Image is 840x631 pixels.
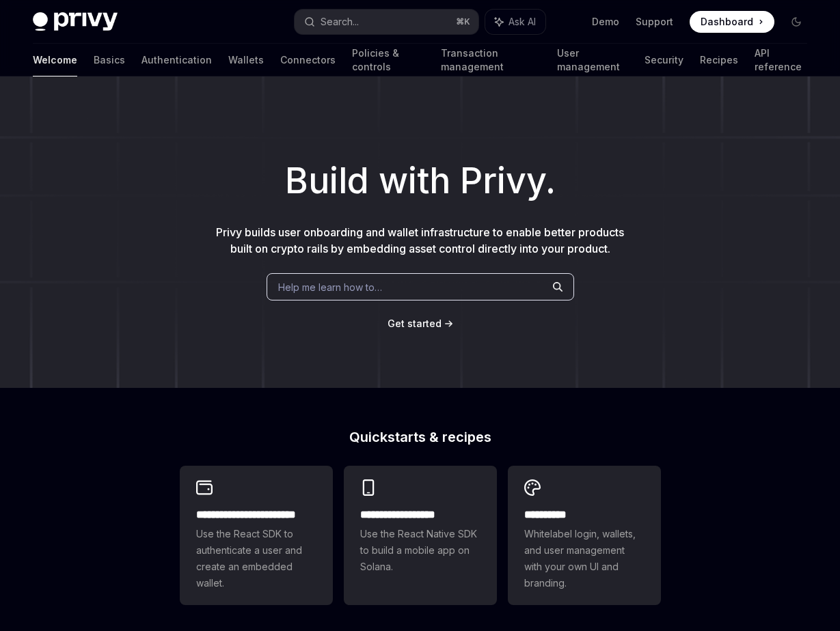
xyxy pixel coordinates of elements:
[228,44,264,76] a: Wallets
[701,15,753,29] span: Dashboard
[33,12,118,31] img: dark logo
[196,526,316,591] span: Use the React SDK to authenticate a user and create an embedded wallet.
[700,44,738,76] a: Recipes
[278,280,382,294] span: Help me learn how to…
[352,44,424,76] a: Policies & controls
[321,14,359,30] div: Search...
[645,44,683,76] a: Security
[280,44,336,76] a: Connectors
[33,44,77,76] a: Welcome
[94,44,125,76] a: Basics
[690,11,774,33] a: Dashboard
[388,317,442,331] a: Get started
[180,430,661,444] h2: Quickstarts & recipes
[441,44,541,76] a: Transaction management
[557,44,628,76] a: User management
[785,11,807,33] button: Toggle dark mode
[360,526,480,575] span: Use the React Native SDK to build a mobile app on Solana.
[755,44,807,76] a: API reference
[592,15,619,29] a: Demo
[388,318,442,329] span: Get started
[524,526,645,591] span: Whitelabel login, wallets, and user management with your own UI and branding.
[344,466,497,605] a: **** **** **** ***Use the React Native SDK to build a mobile app on Solana.
[295,10,478,34] button: Search...⌘K
[22,154,818,208] h1: Build with Privy.
[508,466,661,605] a: **** *****Whitelabel login, wallets, and user management with your own UI and branding.
[456,16,470,27] span: ⌘ K
[216,225,624,255] span: Privy builds user onboarding and wallet infrastructure to enable better products built on crypto ...
[509,15,536,29] span: Ask AI
[636,15,673,29] a: Support
[485,10,545,34] button: Ask AI
[141,44,212,76] a: Authentication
